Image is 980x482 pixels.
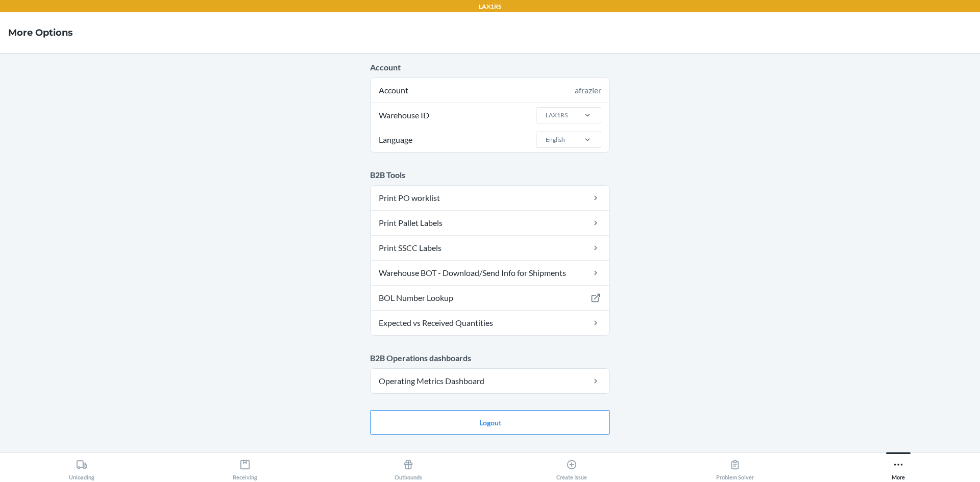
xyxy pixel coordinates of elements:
div: More [892,455,905,480]
button: More [817,452,980,480]
div: Problem Solver [716,455,754,480]
div: LAX1RS [546,111,568,120]
a: Expected vs Received Quantities [371,311,609,335]
a: Operating Metrics Dashboard [371,369,609,393]
p: B2B Tools [370,169,610,181]
a: Print PO worklist [371,186,609,210]
div: Outbounds [395,455,422,480]
input: Warehouse IDLAX1RS [545,111,546,120]
button: Outbounds [327,452,490,480]
div: Unloading [69,455,94,480]
a: BOL Number Lookup [371,286,609,310]
div: English [546,135,565,144]
span: Language [377,128,414,152]
a: Warehouse BOT - Download/Send Info for Shipments [371,261,609,285]
button: Create Issue [490,452,653,480]
a: Print SSCC Labels [371,236,609,260]
div: Account [371,78,609,103]
p: LAX1RS [479,2,501,11]
h4: More Options [8,26,73,39]
div: Receiving [233,455,257,480]
button: Receiving [163,452,327,480]
p: Account [370,61,610,73]
a: Print Pallet Labels [371,211,609,235]
input: LanguageEnglish [545,135,546,144]
button: Problem Solver [653,452,817,480]
div: afrazier [575,84,601,96]
p: B2B Operations dashboards [370,352,610,364]
button: Logout [370,410,610,435]
span: Warehouse ID [377,103,431,128]
div: Create Issue [556,455,587,480]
